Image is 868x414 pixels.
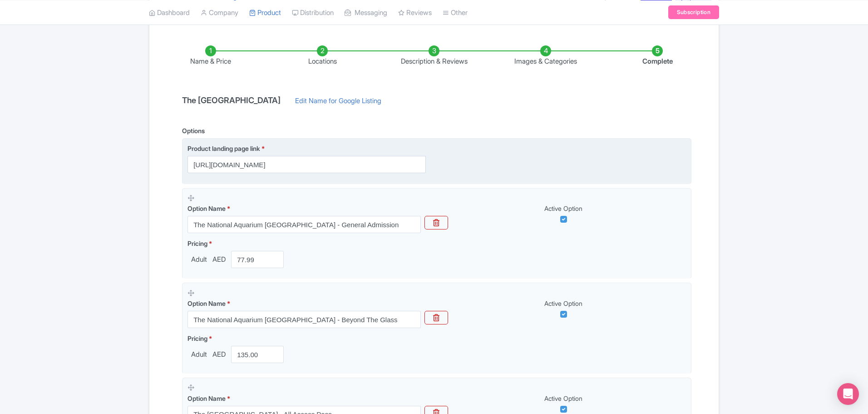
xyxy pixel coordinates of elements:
[187,239,207,247] span: Pricing
[187,156,426,173] input: Product landing page link
[187,311,421,328] input: Option Name
[211,349,227,360] span: AED
[187,145,260,152] span: Product landing page link
[187,334,207,342] span: Pricing
[187,349,211,360] span: Adult
[544,205,582,212] span: Active Option
[544,394,582,402] span: Active Option
[182,126,205,135] div: Options
[177,96,286,105] h4: The [GEOGRAPHIC_DATA]
[668,5,719,19] a: Subscription
[837,383,859,405] div: Open Intercom Messenger
[490,45,602,67] li: Images & Categories
[187,216,421,233] input: Option Name
[187,254,211,265] span: Adult
[155,45,266,67] li: Name & Price
[211,254,227,265] span: AED
[266,45,378,67] li: Locations
[378,45,490,67] li: Description & Reviews
[286,96,390,110] a: Edit Name for Google Listing
[187,299,226,307] span: Option Name
[231,346,284,363] input: 0.00
[231,251,284,268] input: 0.00
[544,299,582,307] span: Active Option
[187,205,226,212] span: Option Name
[187,394,226,402] span: Option Name
[602,45,713,67] li: Complete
